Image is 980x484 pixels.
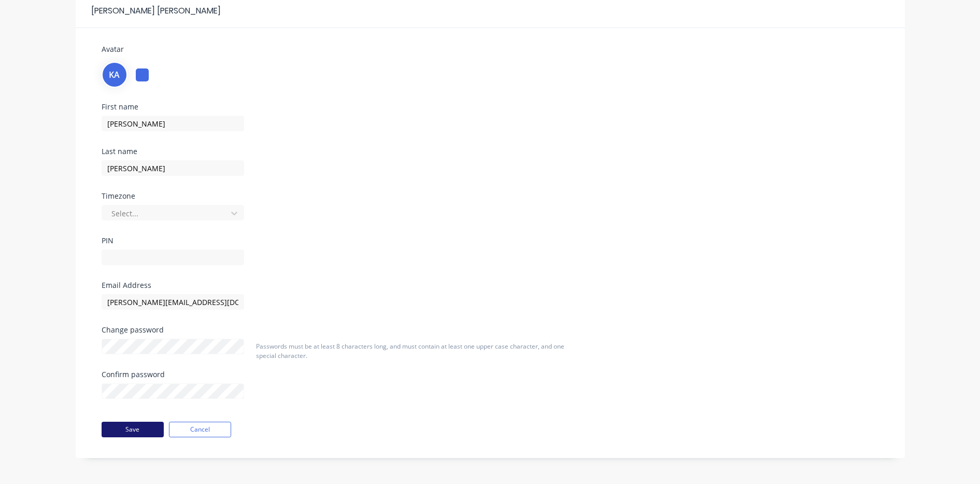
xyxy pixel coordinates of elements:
[102,237,350,244] div: PIN
[109,68,120,81] span: KA
[102,148,350,155] div: Last name
[102,44,124,54] span: Avatar
[102,192,350,200] div: Timezone
[102,422,164,437] button: Save
[102,326,244,334] div: Change password
[102,371,244,378] div: Confirm password
[102,282,350,289] div: Email Address
[256,342,564,360] span: Passwords must be at least 8 characters long, and must contain at least one upper case character,...
[102,103,350,110] div: First name
[169,422,231,437] button: Cancel
[86,5,221,17] div: [PERSON_NAME] [PERSON_NAME]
